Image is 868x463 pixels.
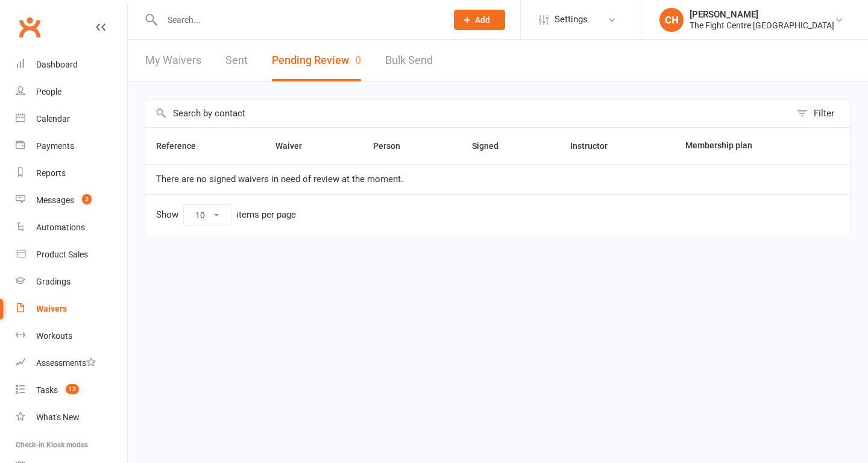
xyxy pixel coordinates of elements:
[159,11,438,28] input: Search...
[36,60,78,69] div: Dashboard
[675,128,816,164] th: Membership plan
[373,141,414,151] span: Person
[690,20,834,31] div: The Fight Centre [GEOGRAPHIC_DATA]
[36,250,88,259] div: Product Sales
[16,106,127,133] a: Calendar
[36,277,71,286] div: Gradings
[16,404,127,431] a: What's New
[66,384,79,394] span: 12
[275,141,315,151] span: Waiver
[16,78,127,106] a: People
[472,139,512,153] button: Signed
[16,268,127,295] a: Gradings
[156,139,209,153] button: Reference
[16,323,127,350] a: Workouts
[36,304,67,313] div: Waivers
[16,133,127,160] a: Payments
[156,141,209,151] span: Reference
[570,139,621,153] button: Instructor
[570,141,621,151] span: Instructor
[36,168,66,178] div: Reports
[16,187,127,214] a: Messages 3
[236,210,296,220] div: items per page
[36,141,74,151] div: Payments
[475,15,490,25] span: Add
[36,195,74,205] div: Messages
[791,99,851,127] button: Filter
[555,6,588,33] span: Settings
[373,139,414,153] button: Person
[82,194,92,204] span: 3
[145,40,201,81] a: My Waivers
[16,241,127,268] a: Product Sales
[36,87,61,96] div: People
[814,106,834,121] div: Filter
[36,331,72,341] div: Workouts
[156,204,296,226] div: Show
[355,54,361,66] span: 0
[272,40,361,81] button: Pending Review0
[16,214,127,241] a: Automations
[16,160,127,187] a: Reports
[14,12,45,42] a: Clubworx
[36,385,58,395] div: Tasks
[690,9,834,20] div: [PERSON_NAME]
[472,141,512,151] span: Signed
[36,412,80,422] div: What's New
[659,8,684,32] div: CH
[145,99,791,127] input: Search by contact
[454,10,505,30] button: Add
[16,350,127,377] a: Assessments
[36,222,85,232] div: Automations
[275,139,315,153] button: Waiver
[225,40,248,81] a: Sent
[16,377,127,404] a: Tasks 12
[16,295,127,323] a: Waivers
[36,358,96,368] div: Assessments
[385,40,433,81] a: Bulk Send
[145,164,851,194] td: There are no signed waivers in need of review at the moment.
[16,51,127,78] a: Dashboard
[36,114,70,124] div: Calendar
